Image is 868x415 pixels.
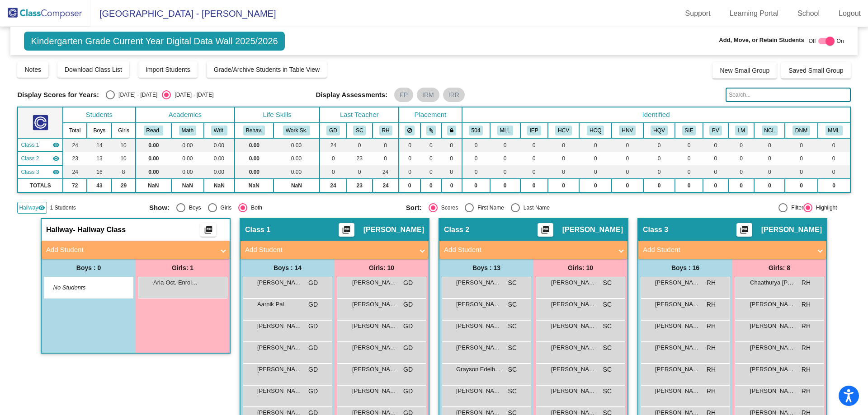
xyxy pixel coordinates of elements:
td: 0 [462,152,490,165]
span: Show: [149,204,170,212]
td: 0 [612,152,643,165]
span: SC [603,343,612,353]
span: SC [508,278,517,288]
td: 0 [548,179,580,192]
td: 0 [520,152,548,165]
span: [PERSON_NAME] [750,300,795,309]
span: SC [508,365,517,374]
span: [PERSON_NAME] [352,365,397,374]
td: Ginger Donohue - No Class Name [18,138,63,152]
button: MLL [497,126,513,135]
mat-chip: FP [394,88,413,102]
span: Notes [24,66,41,73]
td: 24 [373,179,399,192]
td: 0 [520,138,548,152]
td: 0 [754,152,785,165]
span: GD [403,322,413,331]
span: Class 1 [245,225,270,234]
span: - Hallway Class [73,225,126,234]
mat-icon: picture_as_pdf [540,225,551,238]
th: Hi Cap - Quantitative Qualification [579,123,612,138]
div: Boys : 14 [241,259,335,277]
a: Logout [831,6,868,21]
span: Hallway [46,225,73,234]
td: 0 [703,138,728,152]
td: 0 [490,165,520,179]
td: 0.00 [204,165,235,179]
button: Notes [17,61,48,78]
div: Boys : 0 [42,259,136,277]
td: 0 [420,165,441,179]
div: Girls: 10 [335,259,429,277]
span: [PERSON_NAME] [750,322,795,331]
td: 0.00 [204,152,235,165]
button: HNV [619,126,636,135]
th: Hi Cap - Verbal & Quantitative Qualification [643,123,675,138]
td: 0 [399,152,420,165]
mat-expansion-panel-header: Add Student [241,241,429,259]
td: 0.00 [235,138,274,152]
mat-icon: picture_as_pdf [203,225,214,238]
th: Monitored ML [818,123,850,138]
td: NaN [204,179,235,192]
td: 24 [320,179,346,192]
span: Saved Small Group [788,67,843,74]
td: 0 [754,165,785,179]
td: 0 [347,165,373,179]
mat-panel-title: Add Student [245,245,413,255]
td: 0.00 [235,152,274,165]
td: 0 [754,179,785,192]
td: 0 [442,179,462,192]
td: NaN [235,179,274,192]
th: Identified [462,107,850,123]
td: 0 [785,179,818,192]
span: [PERSON_NAME] [655,300,700,309]
td: 24 [373,165,399,179]
th: Individualized Education Plan [520,123,548,138]
th: Last Teacher [320,107,399,123]
td: 0 [785,138,818,152]
td: 0 [320,165,346,179]
span: [PERSON_NAME] [551,322,596,331]
td: 0 [675,138,703,152]
span: Class 3 [21,168,39,176]
span: Sort: [406,204,422,212]
div: Highlight [812,204,837,212]
td: 0 [462,165,490,179]
span: Download Class List [65,66,122,73]
td: 0 [373,152,399,165]
td: 0 [347,138,373,152]
span: Class 2 [444,225,469,234]
td: 24 [63,165,87,179]
td: 0 [490,179,520,192]
td: 0 [612,165,643,179]
button: IEP [527,126,541,135]
button: SC [353,126,366,135]
td: 24 [63,138,87,152]
div: Boys : 13 [439,259,533,277]
td: 0.00 [274,165,320,179]
td: 0 [703,152,728,165]
span: [PERSON_NAME] [352,278,397,287]
span: SC [508,322,517,331]
th: Students [63,107,136,123]
button: Print Students Details [538,223,553,237]
td: 0 [818,152,850,165]
span: [PERSON_NAME] [551,278,596,287]
span: GD [308,300,318,309]
span: Display Scores for Years: [17,91,99,99]
td: Rita Humphries - No Class Name [18,165,63,179]
td: 0 [462,138,490,152]
th: Parent Volunteer [703,123,728,138]
button: HQV [651,126,668,135]
button: Writ. [211,126,227,135]
th: Speech-Only IEP [675,123,703,138]
td: 0 [442,138,462,152]
td: 0 [703,179,728,192]
mat-icon: visibility [52,141,60,149]
div: Scores [438,204,458,212]
th: Keep with students [420,123,441,138]
span: [PERSON_NAME] [352,300,397,309]
button: RH [379,126,392,135]
td: 0 [420,138,441,152]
